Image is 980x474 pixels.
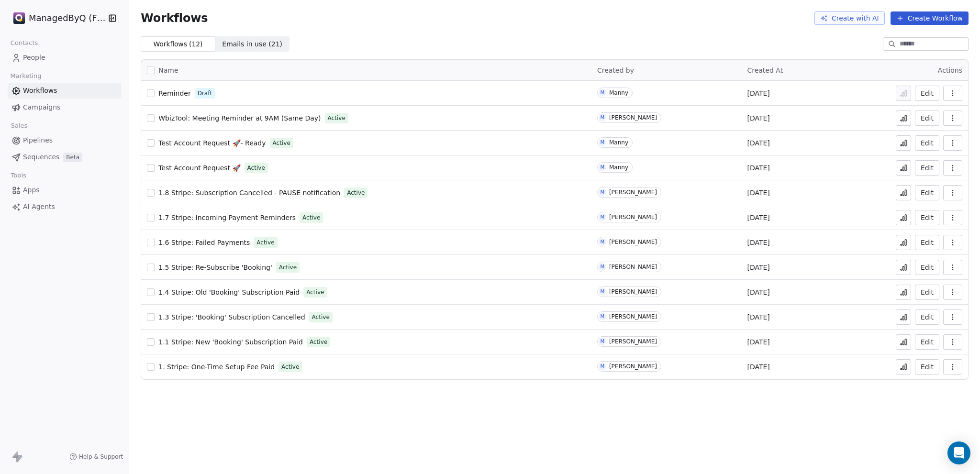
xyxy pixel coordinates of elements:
div: M [601,139,605,146]
button: Edit [915,285,939,300]
span: Active [328,114,345,122]
div: M [601,338,605,345]
a: 1.3 Stripe: 'Booking' Subscription Cancelled [158,312,305,322]
div: Manny [609,139,628,146]
a: Test Account Request 🚀- Ready [158,138,266,148]
span: Help & Support [79,453,123,461]
span: Active [281,363,299,371]
button: Edit [915,160,939,176]
span: Active [273,139,290,147]
span: Created At [747,66,783,74]
a: SequencesBeta [8,149,121,165]
span: Contacts [6,36,42,50]
div: [PERSON_NAME] [609,363,657,370]
a: AI Agents [8,199,121,215]
span: [DATE] [747,337,769,347]
div: [PERSON_NAME] [609,313,657,320]
a: 1.6 Stripe: Failed Payments [158,238,250,247]
button: Edit [915,309,939,325]
span: 1. Stripe: One-Time Setup Fee Paid [158,363,275,371]
span: Name [158,66,178,76]
span: Pipelines [23,135,53,145]
span: [DATE] [747,113,769,123]
span: Test Account Request 🚀- Ready [158,139,266,147]
div: [PERSON_NAME] [609,264,657,270]
a: Test Account Request 🚀 [158,163,240,173]
a: 1. Stripe: One-Time Setup Fee Paid [158,362,275,372]
div: M [601,313,605,320]
span: AI Agents [23,202,55,212]
span: [DATE] [747,213,769,222]
span: 1.3 Stripe: 'Booking' Subscription Cancelled [158,313,305,321]
span: Draft [198,89,212,98]
a: 1.5 Stripe: Re-Subscribe 'Booking' [158,263,272,272]
button: Create Workflow [891,11,969,25]
a: Help & Support [69,453,123,461]
div: M [601,114,605,121]
div: [PERSON_NAME] [609,239,657,245]
span: Workflows [141,11,208,25]
span: Tools [7,168,30,183]
a: 1.8 Stripe: Subscription Cancelled - PAUSE notification [158,188,340,198]
button: Edit [915,135,939,151]
a: 1.1 Stripe: New 'Booking' Subscription Paid [158,337,303,347]
span: Sequences [23,152,59,162]
button: Edit [915,185,939,200]
span: Test Account Request 🚀 [158,164,240,172]
a: Edit [915,235,939,250]
div: [PERSON_NAME] [609,338,657,345]
div: M [601,188,605,196]
span: [DATE] [747,88,769,98]
div: Manny [609,164,628,171]
button: Edit [915,260,939,275]
span: Sales [7,119,32,133]
span: Active [256,238,274,247]
a: Edit [915,359,939,375]
span: 1.7 Stripe: Incoming Payment Reminders [158,214,296,221]
a: WbizTool: Meeting Reminder at 9AM (Same Day) [158,113,321,123]
button: Edit [915,110,939,126]
a: Pipelines [8,132,121,148]
span: 1.8 Stripe: Subscription Cancelled - PAUSE notification [158,189,340,197]
div: M [601,238,605,246]
span: Active [312,313,330,321]
span: People [23,53,45,63]
span: Active [347,188,365,197]
span: Active [302,213,320,222]
span: Beta [63,153,82,162]
span: Created by [597,66,634,74]
a: 1.7 Stripe: Incoming Payment Reminders [158,213,296,222]
span: [DATE] [747,287,769,297]
span: [DATE] [747,138,769,148]
span: 1.5 Stripe: Re-Subscribe 'Booking' [158,264,272,271]
img: Stripe.png [13,12,25,24]
span: Marketing [6,69,45,83]
span: Workflows [23,86,57,96]
button: Create with AI [814,11,885,25]
a: Workflows [8,83,121,99]
span: 1.6 Stripe: Failed Payments [158,239,250,246]
div: M [601,213,605,221]
span: 1.1 Stripe: New 'Booking' Subscription Paid [158,338,303,346]
a: People [8,50,121,66]
button: Edit [915,86,939,101]
button: ManagedByQ (FZE) [11,10,102,26]
span: Campaigns [23,102,60,112]
span: Reminder [158,89,190,97]
div: [PERSON_NAME] [609,288,657,295]
div: M [601,89,605,97]
div: M [601,164,605,171]
span: [DATE] [747,312,769,322]
div: Open Intercom Messenger [947,441,970,464]
div: M [601,263,605,271]
button: Edit [915,334,939,350]
span: WbizTool: Meeting Reminder at 9AM (Same Day) [158,114,321,122]
a: 1.4 Stripe: Old 'Booking' Subscription Paid [158,287,300,297]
